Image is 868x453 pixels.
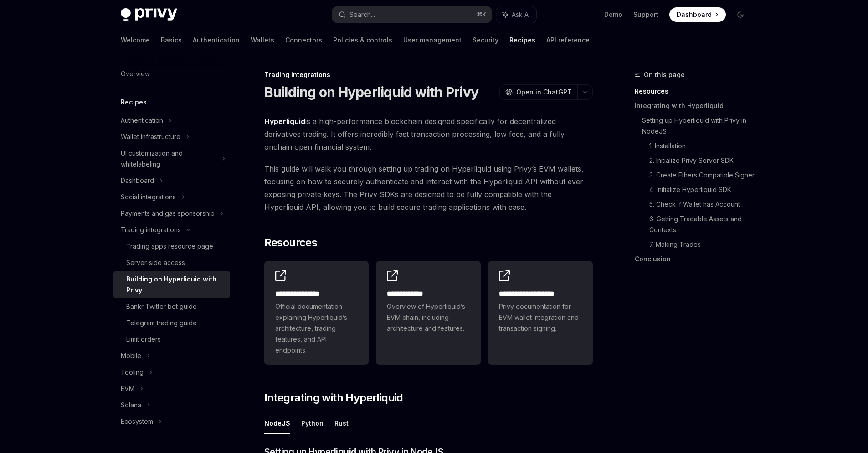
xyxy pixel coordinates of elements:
[121,148,216,170] div: UI customization and whitelabeling
[264,117,305,126] a: Hyperliquid
[387,301,470,334] span: Overview of Hyperliquid’s EVM chain, including architecture and features.
[649,197,755,212] a: 5. Check if Wallet has Account
[113,271,230,298] a: Building on Hyperliquid with Privy
[264,84,479,100] h1: Building on Hyperliquid with Privy
[121,383,134,394] div: EVM
[644,69,685,80] span: On this page
[121,192,176,203] div: Social integrations
[509,29,535,51] a: Recipes
[121,29,150,51] a: Welcome
[161,29,182,51] a: Basics
[633,10,658,19] a: Support
[264,162,593,213] span: This guide will walk you through setting up trading on Hyperliquid using Privy’s EVM wallets, foc...
[121,115,163,126] div: Authentication
[499,301,582,334] span: Privy documentation for EVM wallet integration and transaction signing.
[499,84,577,100] button: Open in ChatGPT
[285,29,322,51] a: Connectors
[516,88,572,97] span: Open in ChatGPT
[649,237,755,252] a: 7. Making Trades
[113,298,230,315] a: Bankr Twitter bot guide
[121,367,144,378] div: Tooling
[121,131,180,142] div: Wallet infrastructure
[403,29,462,51] a: User management
[677,10,712,19] span: Dashboard
[121,400,141,411] div: Solana
[264,261,369,365] a: **** **** **** *Official documentation explaining Hyperliquid’s architecture, trading features, a...
[264,70,593,79] div: Trading integrations
[126,241,213,252] div: Trading apps resource page
[113,315,230,331] a: Telegram trading guide
[251,29,274,51] a: Wallets
[264,391,403,405] span: Integrating with Hyperliquid
[126,318,197,328] div: Telegram trading guide
[733,7,748,22] button: Toggle dark mode
[121,416,153,427] div: Ecosystem
[649,153,755,168] a: 2. Initialize Privy Server SDK
[349,9,375,20] div: Search...
[473,29,498,51] a: Security
[121,97,147,108] h5: Recipes
[275,301,358,356] span: Official documentation explaining Hyperliquid’s architecture, trading features, and API endpoints.
[264,115,593,153] span: is a high-performance blockchain designed specifically for decentralized derivatives trading. It ...
[635,252,755,266] a: Conclusion
[546,29,590,51] a: API reference
[113,331,230,348] a: Limit orders
[126,334,161,345] div: Limit orders
[512,10,530,19] span: Ask AI
[121,175,154,186] div: Dashboard
[113,66,230,82] a: Overview
[126,301,197,312] div: Bankr Twitter bot guide
[332,6,492,23] button: Search...⌘K
[113,255,230,271] a: Server-side access
[121,350,141,361] div: Mobile
[649,182,755,197] a: 4. Initialize Hyperliquid SDK
[635,99,755,113] a: Integrating with Hyperliquid
[649,168,755,182] a: 3. Create Ethers Compatible Signer
[121,8,177,21] img: dark logo
[121,68,150,79] div: Overview
[496,6,536,23] button: Ask AI
[126,274,225,296] div: Building on Hyperliquid with Privy
[333,29,392,51] a: Policies & controls
[635,84,755,99] a: Resources
[669,7,726,22] a: Dashboard
[376,261,481,365] a: **** **** ***Overview of Hyperliquid’s EVM chain, including architecture and features.
[649,212,755,237] a: 6. Getting Tradable Assets and Contexts
[334,412,349,434] button: Rust
[126,257,185,268] div: Server-side access
[121,208,215,219] div: Payments and gas sponsorship
[604,10,622,19] a: Demo
[193,29,240,51] a: Authentication
[121,224,181,235] div: Trading integrations
[264,412,290,434] button: NodeJS
[264,235,318,250] span: Resources
[642,113,755,139] a: Setting up Hyperliquid with Privy in NodeJS
[113,238,230,255] a: Trading apps resource page
[488,261,593,365] a: **** **** **** *****Privy documentation for EVM wallet integration and transaction signing.
[301,412,324,434] button: Python
[477,11,486,18] span: ⌘ K
[649,139,755,153] a: 1. Installation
